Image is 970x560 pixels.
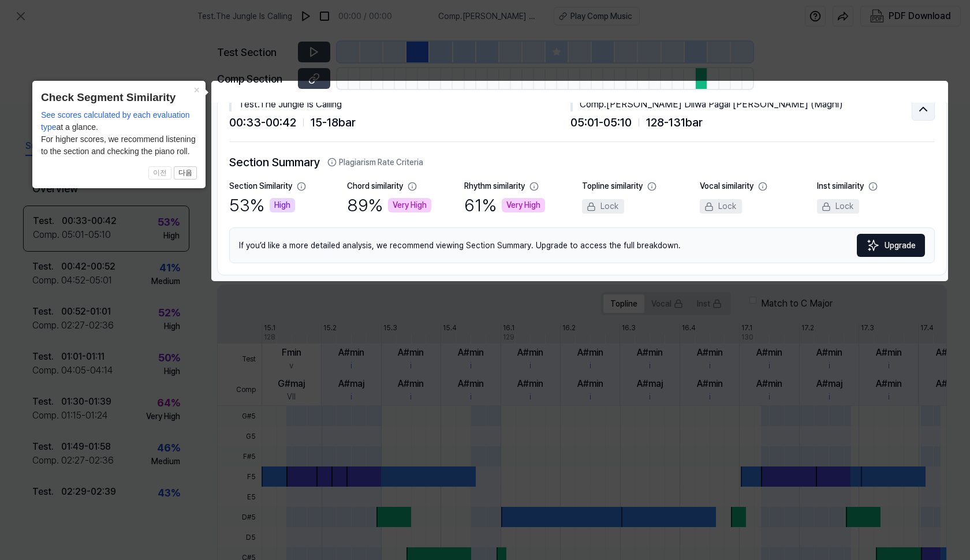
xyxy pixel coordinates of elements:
[174,166,197,180] button: 다음
[187,81,206,97] button: Close
[857,234,925,257] button: Upgrade
[311,114,356,131] span: 15 - 18 bar
[270,198,295,212] div: High
[817,199,859,214] div: Lock
[646,114,703,131] span: 128 - 131 bar
[502,198,545,212] div: Very High
[229,180,292,192] div: Section Similarity
[229,192,295,218] div: 53 %
[464,180,525,192] div: Rhythm similarity
[570,98,912,111] div: Comp . [PERSON_NAME] Dilwa Pagal [PERSON_NAME] (Maghi)
[388,198,431,212] div: Very High
[327,156,423,169] button: Plagiarism Rate Criteria
[41,110,190,132] span: See scores calculated by each evaluation type
[582,199,624,214] div: Lock
[41,89,197,106] header: Check Segment Similarity
[582,180,643,192] div: Topline similarity
[817,180,864,192] div: Inst similarity
[41,109,197,158] div: at a glance. For higher scores, we recommend listening to the section and checking the piano roll.
[347,192,431,218] div: 89 %
[464,192,545,218] div: 61 %
[229,227,935,263] div: If you’d like a more detailed analysis, we recommend viewing Section Summary. Upgrade to access t...
[229,114,296,131] span: 00:33 - 00:42
[866,238,880,252] img: Sparkles
[857,234,925,257] a: SparklesUpgrade
[570,114,632,131] span: 05:01 - 05:10
[229,154,935,171] h2: Section Summary
[347,180,403,192] div: Chord similarity
[700,199,742,214] div: Lock
[700,180,753,192] div: Vocal similarity
[229,98,570,111] div: Test . The Jungle Is Calling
